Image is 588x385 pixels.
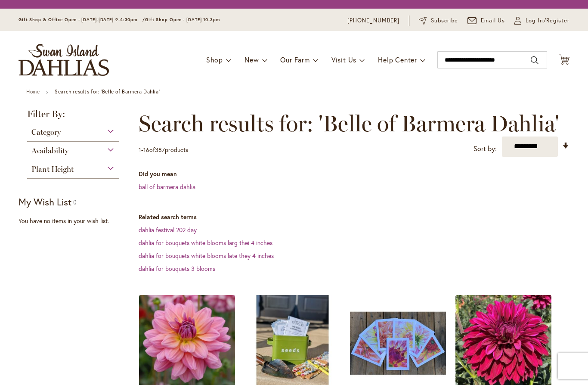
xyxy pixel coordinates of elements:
p: - of products [139,143,188,157]
iframe: Launch Accessibility Center [6,354,31,379]
a: dahlia for bouquets 3 blooms [139,264,215,273]
div: You have no items in your wish list. [19,217,133,225]
span: Help Center [378,55,417,64]
a: Log In/Register [514,16,569,25]
strong: Filter By: [19,109,128,123]
span: Search results for: 'Belle of Barmera Dahlia' [139,111,559,137]
span: Gift Shop Open - [DATE] 10-3pm [145,17,220,22]
a: dahlia for bouquets white blooms late they 4 inches [139,251,274,260]
span: Subscribe [431,16,458,25]
button: Search [531,53,538,67]
span: 387 [155,146,165,154]
span: Visit Us [331,55,356,64]
span: Gift Shop & Office Open - [DATE]-[DATE] 9-4:30pm / [19,17,145,22]
a: ball of barmera dahlia [139,183,195,191]
strong: My Wish List [19,196,71,208]
span: Availability [31,146,68,155]
span: Shop [206,55,223,64]
a: Subscribe [419,16,458,25]
span: Category [31,127,61,137]
span: Our Farm [280,55,309,64]
span: Email Us [481,16,505,25]
span: Plant Height [31,165,74,174]
a: dahlia festival 202 day [139,226,197,234]
label: Sort by: [473,141,497,157]
span: New [244,55,259,64]
a: [PHONE_NUMBER] [347,16,399,25]
a: Home [26,88,40,95]
span: 1 [139,146,141,154]
a: store logo [19,44,109,76]
span: 16 [143,146,149,154]
a: Email Us [467,16,505,25]
span: Log In/Register [526,16,569,25]
strong: Search results for: 'Belle of Barmera Dahlia' [55,88,160,95]
a: dahlia for bouquets white blooms larg thei 4 inches [139,239,272,247]
dt: Did you mean [139,170,569,178]
dt: Related search terms [139,213,569,221]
